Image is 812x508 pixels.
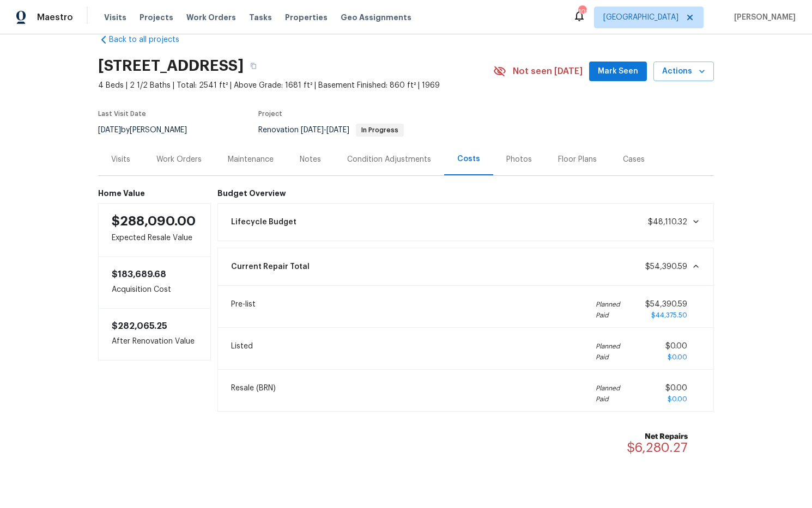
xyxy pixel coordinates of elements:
[648,218,687,226] span: $48,110.32
[112,322,167,330] span: $282,065.25
[589,62,647,82] button: Mark Seen
[186,12,236,23] span: Work Orders
[596,352,620,363] i: Paid
[598,65,638,78] span: Mark Seen
[231,383,276,405] span: Resale (BRN)
[627,441,688,454] span: $6,280.27
[627,431,688,442] b: Net Repairs
[326,126,349,134] span: [DATE]
[112,215,196,228] span: $288,090.00
[98,124,200,137] div: by [PERSON_NAME]
[665,342,687,350] span: $0.00
[596,383,620,394] i: Planned
[730,12,796,23] span: [PERSON_NAME]
[668,396,687,402] span: $0.00
[457,154,480,164] div: Costs
[98,60,244,71] h2: [STREET_ADDRESS]
[98,203,211,257] div: Expected Resale Value
[98,111,146,117] span: Last Visit Date
[651,312,687,319] span: $44,375.50
[258,126,404,134] span: Renovation
[228,154,274,165] div: Maintenance
[603,12,678,23] span: [GEOGRAPHIC_DATA]
[231,217,296,228] span: Lifecycle Budget
[98,34,203,45] a: Back to all projects
[653,62,714,82] button: Actions
[347,154,431,165] div: Condition Adjustments
[112,270,166,279] span: $183,689.68
[98,308,211,360] div: After Renovation Value
[231,261,310,272] span: Current Repair Total
[111,154,130,165] div: Visits
[217,189,714,198] h6: Budget Overview
[662,65,705,78] span: Actions
[244,56,263,76] button: Copy Address
[285,12,328,23] span: Properties
[258,111,282,117] span: Project
[301,126,349,134] span: -
[558,154,597,165] div: Floor Plans
[645,301,687,308] span: $54,390.59
[301,126,324,134] span: [DATE]
[341,12,411,23] span: Geo Assignments
[98,257,211,308] div: Acquisition Cost
[98,126,121,134] span: [DATE]
[357,127,403,133] span: In Progress
[506,154,532,165] div: Photos
[249,14,272,21] span: Tasks
[668,354,687,360] span: $0.00
[596,310,620,321] i: Paid
[98,80,493,91] span: 4 Beds | 2 1/2 Baths | Total: 2541 ft² | Above Grade: 1681 ft² | Basement Finished: 860 ft² | 1969
[596,341,620,352] i: Planned
[104,12,126,23] span: Visits
[140,12,173,23] span: Projects
[645,263,687,271] span: $54,390.59
[300,154,321,165] div: Notes
[231,341,253,363] span: Listed
[37,12,73,23] span: Maestro
[578,7,586,17] div: 102
[231,299,256,321] span: Pre-list
[596,394,620,405] i: Paid
[98,189,211,198] h6: Home Value
[665,384,687,392] span: $0.00
[596,299,620,310] i: Planned
[623,154,645,165] div: Cases
[513,66,583,77] span: Not seen [DATE]
[156,154,202,165] div: Work Orders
